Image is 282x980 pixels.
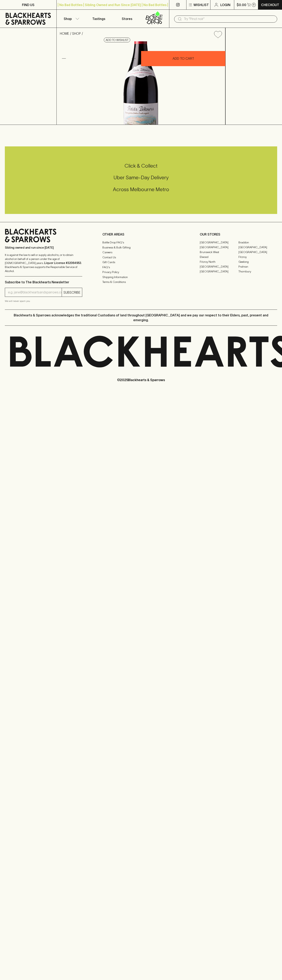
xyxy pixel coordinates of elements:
[261,2,279,7] p: Checkout
[57,41,225,125] img: 40909.png
[238,245,277,250] a: [GEOGRAPHIC_DATA]
[173,56,194,61] p: ADD TO CART
[122,16,132,21] p: Stores
[57,10,85,28] button: Shop
[5,253,82,273] p: It is against the law to sell or supply alcohol to, or to obtain alcohol on behalf of a person un...
[102,280,180,285] a: Terms & Conditions
[104,38,130,42] button: Add to wishlist
[22,2,34,7] p: FIND US
[85,10,113,28] a: Tastings
[102,245,180,250] a: Business & Bulk Gifting
[200,245,238,250] a: [GEOGRAPHIC_DATA]
[5,174,277,181] h5: Uber Same-Day Delivery
[102,255,180,260] a: Contact Us
[200,259,238,264] a: Fitzroy North
[200,254,238,259] a: Elwood
[5,246,82,250] p: Sibling owned and run since [DATE]
[102,240,180,245] a: Bottle Drop FAQ's
[102,232,180,237] p: OTHER AREAS
[63,290,80,295] p: SUBSCRIBE
[237,2,246,7] p: $0.00
[184,16,274,22] input: Try "Pinot noir"
[238,269,277,274] a: Thornbury
[238,240,277,245] a: Braddon
[8,313,274,322] p: Blackhearts & Sparrows acknowledges the traditional Custodians of land throughout [GEOGRAPHIC_DAT...
[141,51,225,66] button: ADD TO CART
[200,232,277,237] p: OUR STORES
[238,250,277,254] a: [GEOGRAPHIC_DATA]
[238,264,277,269] a: Prahran
[220,2,230,7] p: Login
[72,32,81,35] a: SHOP
[5,186,277,193] h5: Across Melbourne Metro
[102,265,180,270] a: FAQ's
[60,32,69,35] a: HOME
[62,288,82,297] button: SUBSCRIBE
[200,269,238,274] a: [GEOGRAPHIC_DATA]
[200,264,238,269] a: [GEOGRAPHIC_DATA]
[113,10,141,28] a: Stores
[5,280,82,285] p: Subscribe to The Blackhearts Newsletter
[253,4,255,6] p: 0
[5,299,82,303] p: We will never spam you
[212,29,224,40] button: Add to wishlist
[92,16,105,21] p: Tastings
[102,270,180,275] a: Privacy Policy
[8,289,62,296] input: e.g. jane@blackheartsandsparrows.com.au
[5,146,277,214] div: Call to action block
[200,240,238,245] a: [GEOGRAPHIC_DATA]
[64,16,72,21] p: Shop
[194,2,209,7] p: Wishlist
[102,275,180,279] a: Shipping Information
[102,260,180,265] a: Gift Cards
[238,259,277,264] a: Geelong
[102,250,180,255] a: Careers
[5,163,277,169] h5: Click & Collect
[44,261,81,265] strong: Liquor License #32064953
[238,254,277,259] a: Fitzroy
[200,250,238,254] a: Brunswick West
